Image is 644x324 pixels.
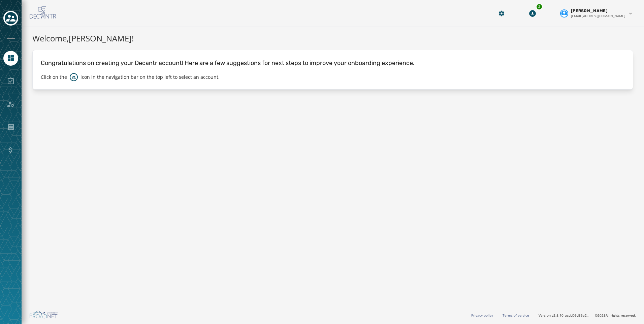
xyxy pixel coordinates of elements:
span: [PERSON_NAME] [571,8,608,13]
span: Version [539,313,589,318]
button: Download Menu [526,7,539,20]
span: v2.5.10_acdd06d36a2d477687e21de5ea907d8c03850ae9 [552,313,589,318]
a: Privacy policy [471,313,493,318]
p: icon in the navigation bar on the top left to select an account. [80,74,220,80]
a: Navigate to Home [3,51,18,66]
p: Congratulations on creating your Decantr account! Here are a few suggestions for next steps to im... [41,58,625,68]
a: Terms of service [503,313,529,318]
span: [EMAIL_ADDRESS][DOMAIN_NAME] [571,13,625,19]
p: Click on the [41,74,67,80]
h1: Welcome, [PERSON_NAME] ! [32,32,633,44]
span: © 2025 All rights reserved. [595,313,636,318]
div: 2 [536,3,543,10]
button: User settings [557,5,636,21]
button: Toggle account select drawer [3,11,18,26]
button: Manage global settings [495,7,508,20]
